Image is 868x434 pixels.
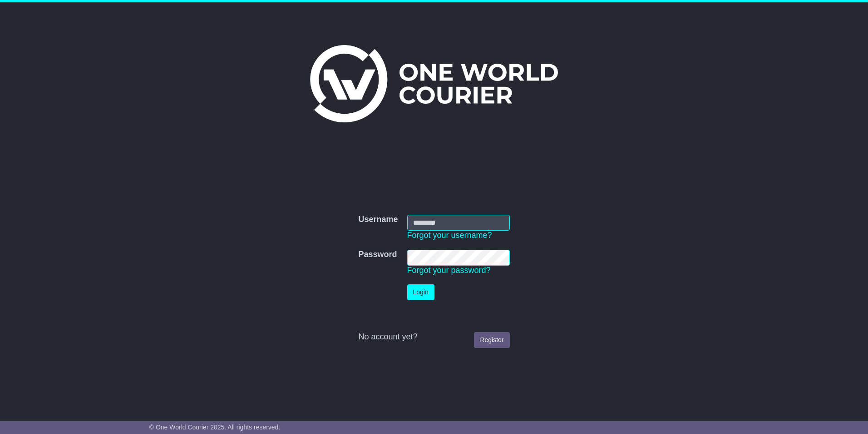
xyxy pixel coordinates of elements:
div: No account yet? [358,332,509,342]
label: Password [358,250,397,260]
a: Forgot your username? [407,231,492,240]
a: Register [474,332,509,348]
button: Login [407,284,434,300]
span: © One World Courier 2025. All rights reserved. [149,424,281,431]
label: Username [358,215,398,225]
a: Forgot your password? [407,266,491,275]
img: One World [310,45,558,122]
